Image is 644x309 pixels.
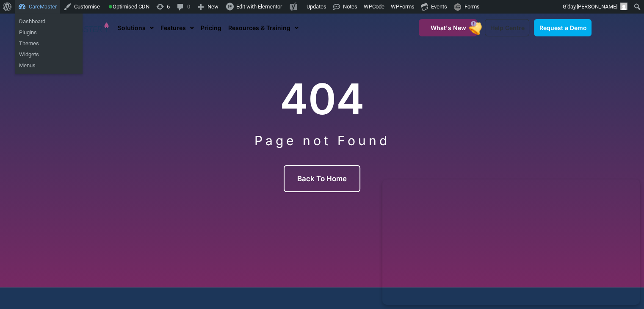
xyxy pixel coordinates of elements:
[430,24,466,31] span: What's New
[53,74,592,124] h2: 404
[236,3,282,10] span: Edit with Elementor
[382,179,640,305] iframe: Popup CTA
[284,165,360,192] a: Back to Home
[15,49,83,60] a: Widgets
[15,14,83,41] ul: CareMaster
[534,19,591,36] a: Request a Demo
[15,27,83,38] a: Plugins
[53,133,592,148] h2: Page not Found
[118,14,398,42] nav: Menu
[15,38,83,49] a: Themes
[15,60,83,71] a: Menus
[15,36,83,74] ul: CareMaster
[297,174,347,183] span: Back to Home
[201,14,221,42] a: Pricing
[15,16,83,27] a: Dashboard
[118,14,154,42] a: Solutions
[490,24,524,31] span: Help Centre
[577,3,617,10] span: [PERSON_NAME]
[419,19,477,36] a: What's New
[485,19,529,36] a: Help Centre
[160,14,194,42] a: Features
[228,14,299,42] a: Resources & Training
[539,24,586,31] span: Request a Demo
